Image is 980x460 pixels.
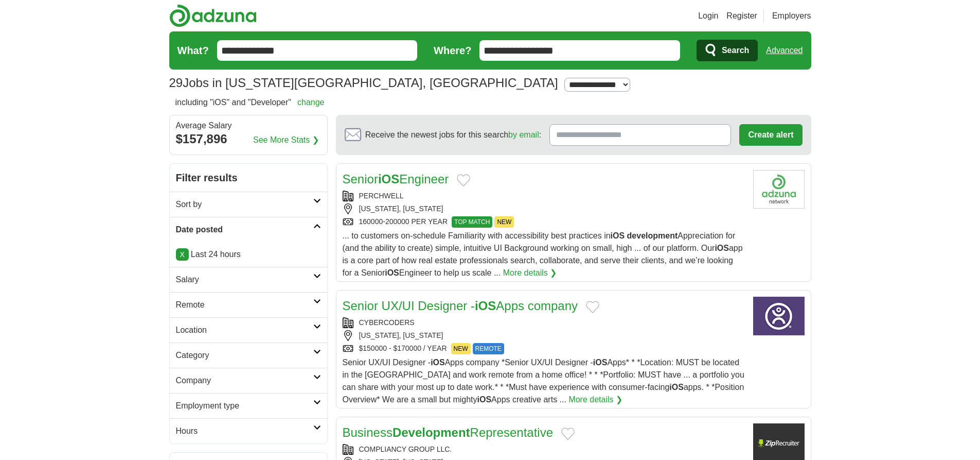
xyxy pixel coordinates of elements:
a: Date posted [170,217,327,242]
strong: iOS [715,244,729,252]
h2: including "iOS" and "Developer" [175,96,325,109]
a: Sort by [170,192,327,217]
div: $150000 - $170000 / YEAR [343,343,745,354]
strong: iOS [385,268,399,277]
h2: Sort by [176,198,313,211]
img: Company logo [753,170,805,209]
div: [US_STATE], [US_STATE] [343,330,745,341]
strong: iOS [475,299,496,313]
button: Create alert [739,124,802,146]
a: SenioriOSEngineer [343,172,449,186]
span: Search [722,40,749,61]
span: REMOTE [473,343,504,354]
div: 160000-200000 PER YEAR [343,216,745,228]
div: COMPLIANCY GROUP LLC. [343,444,745,455]
a: by email [508,130,539,139]
span: TOP MATCH [452,216,492,228]
span: NEW [494,216,514,228]
a: Login [698,10,718,22]
a: Hours [170,418,327,444]
strong: iOS [611,231,625,240]
a: Category [170,343,327,368]
a: Employers [772,10,811,22]
strong: development [627,231,678,240]
strong: iOS [477,395,492,404]
h2: Hours [176,425,313,437]
img: Adzuna logo [169,4,257,27]
button: Search [697,40,758,61]
a: BusinessDevelopmentRepresentative [343,425,554,439]
a: More details ❯ [503,267,557,279]
h2: Company [176,374,313,387]
span: Receive the newest jobs for this search : [365,129,541,141]
strong: iOS [378,172,399,186]
h2: Date posted [176,224,313,236]
a: Advanced [766,40,803,61]
label: What? [177,43,209,58]
a: Salary [170,267,327,292]
strong: iOS [431,358,445,367]
a: More details ❯ [568,394,622,406]
a: CYBERCODERS [359,318,415,327]
h2: Salary [176,274,313,286]
a: change [297,98,325,107]
div: Average Salary [176,122,321,130]
h2: Remote [176,299,313,311]
button: Add to favorite jobs [586,301,599,313]
a: See More Stats ❯ [253,134,319,146]
span: Senior UX/UI Designer - Apps company *Senior UX/UI Designer - Apps* * *Location: MUST be located ... [343,358,744,404]
span: ... to customers on-schedule Familiarity with accessibility best practices in Appreciation for (a... [343,231,743,277]
button: Add to favorite jobs [561,428,575,440]
div: [US_STATE], [US_STATE] [343,203,745,214]
h2: Filter results [170,164,327,192]
span: NEW [451,343,471,354]
div: $157,896 [176,130,321,148]
label: Where? [434,43,471,58]
h2: Category [176,349,313,362]
h2: Employment type [176,400,313,412]
p: Last 24 hours [176,248,321,261]
a: Company [170,368,327,393]
strong: Development [393,425,470,439]
img: CyberCoders logo [753,297,805,335]
span: 29 [169,74,183,92]
a: Register [726,10,757,22]
a: Remote [170,292,327,317]
h1: Jobs in [US_STATE][GEOGRAPHIC_DATA], [GEOGRAPHIC_DATA] [169,76,558,90]
a: Senior UX/UI Designer -iOSApps company [343,299,578,313]
button: Add to favorite jobs [457,174,470,186]
a: Employment type [170,393,327,418]
div: PERCHWELL [343,191,745,201]
h2: Location [176,324,313,336]
strong: iOS [593,358,608,367]
strong: iOS [669,383,684,391]
a: X [176,248,189,261]
a: Location [170,317,327,343]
